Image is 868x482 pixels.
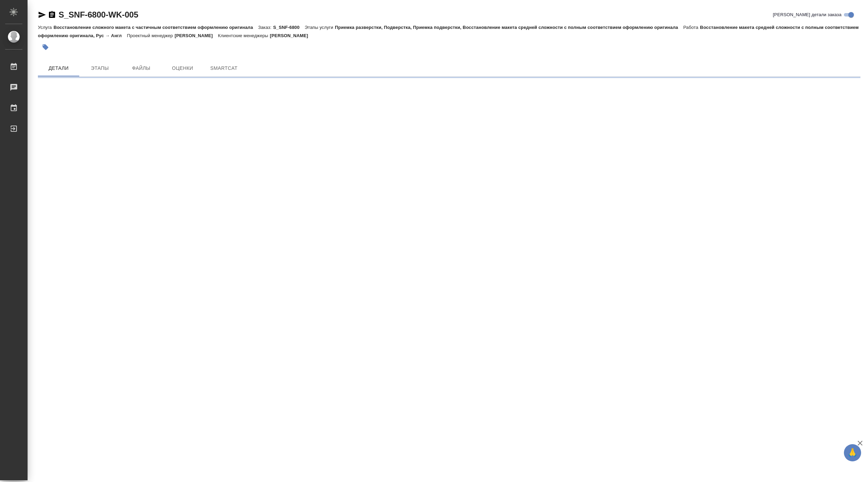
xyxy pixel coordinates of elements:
[305,25,335,30] p: Этапы услуги
[59,10,138,19] a: S_SNF-6800-WK-005
[83,64,116,73] span: Этапы
[53,25,258,30] p: Восстановление сложного макета с частичным соответствием оформлению оригинала
[38,11,46,19] button: Скопировать ссылку для ЯМессенджера
[844,444,861,461] button: 🙏
[127,33,175,38] p: Проектный менеджер
[175,33,218,38] p: [PERSON_NAME]
[48,11,56,19] button: Скопировать ссылку
[335,25,683,30] p: Приемка разверстки, Подверстка, Приемка подверстки, Восстановление макета средней сложности с пол...
[273,25,305,30] p: S_SNF-6800
[38,25,53,30] p: Услуга
[773,11,841,18] span: [PERSON_NAME] детали заказа
[218,33,270,38] p: Клиентские менеджеры
[166,64,199,73] span: Оценки
[258,25,273,30] p: Заказ:
[847,446,858,460] span: 🙏
[125,64,158,73] span: Файлы
[42,64,75,73] span: Детали
[683,25,700,30] p: Работа
[38,40,53,55] button: Добавить тэг
[207,64,240,73] span: SmartCat
[270,33,313,38] p: [PERSON_NAME]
